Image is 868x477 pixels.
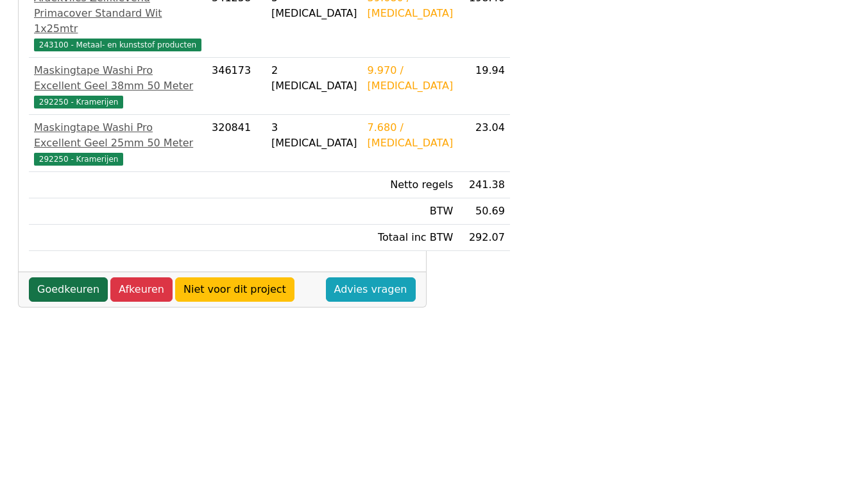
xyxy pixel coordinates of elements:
div: 3 [MEDICAL_DATA] [271,120,357,151]
td: 50.69 [458,198,510,225]
span: 243100 - Metaal- en kunststof producten [34,39,201,51]
div: 9.970 / [MEDICAL_DATA] [368,63,454,94]
td: 320841 [207,115,266,172]
div: Maskingtape Washi Pro Excellent Geel 38mm 50 Meter [34,63,201,94]
td: BTW [362,198,459,225]
div: 7.680 / [MEDICAL_DATA] [368,120,454,151]
a: Niet voor dit project [175,277,294,302]
div: Maskingtape Washi Pro Excellent Geel 25mm 50 Meter [34,120,201,151]
td: Netto regels [362,172,459,198]
span: 292250 - Kramerijen [34,96,123,108]
div: 2 [MEDICAL_DATA] [271,63,357,94]
span: 292250 - Kramerijen [34,153,123,166]
td: Totaal inc BTW [362,225,459,251]
a: Maskingtape Washi Pro Excellent Geel 25mm 50 Meter292250 - Kramerijen [34,120,201,166]
a: Afkeuren [110,277,173,302]
a: Advies vragen [326,277,416,302]
td: 23.04 [458,115,510,172]
a: Goedkeuren [29,277,108,302]
a: Maskingtape Washi Pro Excellent Geel 38mm 50 Meter292250 - Kramerijen [34,63,201,109]
td: 292.07 [458,225,510,251]
td: 346173 [207,58,266,115]
td: 241.38 [458,172,510,198]
td: 19.94 [458,58,510,115]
